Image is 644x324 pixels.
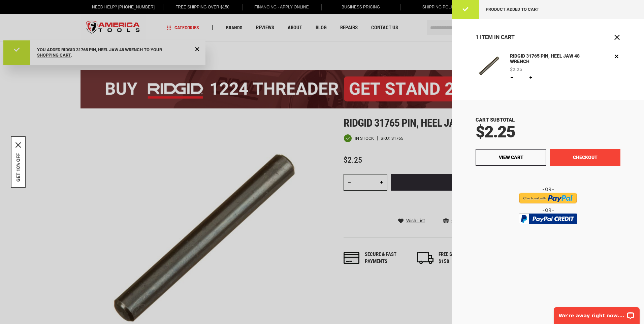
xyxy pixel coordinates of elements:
a: RIDGID 31765 PIN, HEEL JAW 48 WRENCH [508,53,586,65]
span: Product added to cart [486,7,539,12]
iframe: LiveChat chat widget [549,303,644,324]
span: Item in Cart [480,34,515,40]
button: Close [614,34,620,41]
span: Cart Subtotal [476,117,515,123]
span: 1 [476,34,479,40]
button: GET 10% OFF [15,153,21,182]
a: View Cart [476,149,546,166]
button: Close [15,142,21,148]
img: RIDGID 31765 PIN, HEEL JAW 48 WRENCH [476,53,502,79]
svg: close icon [15,142,21,148]
button: Checkout [550,149,620,166]
span: $2.25 [476,122,515,141]
a: RIDGID 31765 PIN, HEEL JAW 48 WRENCH [476,53,502,81]
span: $2.25 [510,67,522,72]
span: View Cart [499,155,523,160]
img: btn_bml_text.png [523,226,573,233]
